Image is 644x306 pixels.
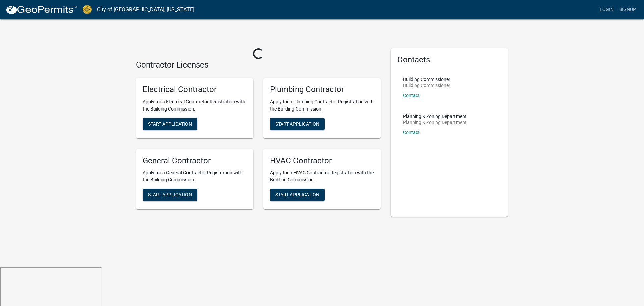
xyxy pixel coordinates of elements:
[270,98,374,113] p: Apply for a Plumbing Contractor Registration with the Building Commission.
[270,156,374,166] h5: HVAC Contractor
[143,85,247,94] h5: Electrical Contractor
[403,130,420,135] a: Contact
[83,5,92,14] img: City of Jeffersonville, Indiana
[403,77,450,82] p: Building Commissioner
[275,192,319,198] span: Start Application
[143,189,197,201] button: Start Application
[143,156,247,166] h5: General Contractor
[148,192,192,198] span: Start Application
[270,169,374,183] p: Apply for a HVAC Contractor Registration with the Building Commission.
[403,120,467,125] p: Planning & Zoning Department
[270,189,325,201] button: Start Application
[616,3,639,16] a: Signup
[143,169,247,183] p: Apply for a General Contractor Registration with the Building Commission.
[97,4,194,15] a: City of [GEOGRAPHIC_DATA], [US_STATE]
[597,3,616,16] a: Login
[143,118,197,130] button: Start Application
[403,93,420,98] a: Contact
[403,114,467,119] p: Planning & Zoning Department
[143,98,247,113] p: Apply for a Electrical Contractor Registration with the Building Commission.
[148,121,192,126] span: Start Application
[275,121,319,126] span: Start Application
[403,83,450,88] p: Building Commissioner
[397,55,501,65] h5: Contacts
[270,85,374,94] h5: Plumbing Contractor
[136,60,381,70] h4: Contractor Licenses
[270,118,325,130] button: Start Application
